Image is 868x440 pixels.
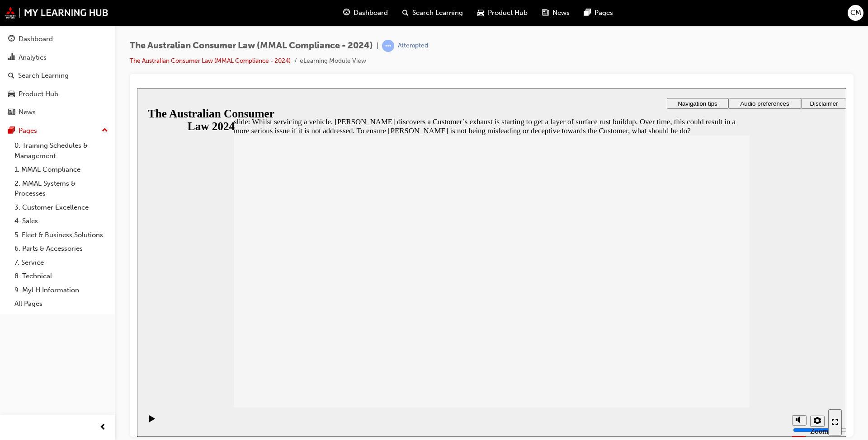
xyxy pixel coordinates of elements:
[594,8,613,18] span: Pages
[19,107,36,117] div: News
[4,67,112,84] a: Search Learning
[541,12,580,19] span: Navigation tips
[102,125,108,136] span: up-icon
[11,228,112,242] a: 5. Fleet & Business Solutions
[398,42,428,50] div: Attempted
[584,7,591,19] span: pages-icon
[4,29,112,122] button: DashboardAnalyticsSearch LearningProduct HubNews
[19,89,58,99] div: Product Hub
[8,90,15,98] span: car-icon
[4,122,112,139] button: Pages
[382,40,394,52] span: learningRecordVerb_ATTEMPT-icon
[4,31,112,47] a: Dashboard
[673,339,691,365] label: Zoom to fit
[848,5,863,21] button: CM
[673,328,688,339] button: Settings
[8,54,15,62] span: chart-icon
[4,86,112,103] a: Product Hub
[395,4,470,22] a: search-iconSearch Learning
[11,256,112,270] a: 7. Service
[336,4,395,22] a: guage-iconDashboard
[8,72,14,80] span: search-icon
[542,7,549,19] span: news-icon
[691,321,705,347] button: Enter full-screen (Ctrl+Alt+F)
[691,319,705,349] nav: slide navigation
[664,10,710,21] button: Disclaimer
[11,214,112,228] a: 4. Sales
[8,127,15,135] span: pages-icon
[5,319,20,349] div: playback controls
[4,104,112,121] a: News
[377,41,378,51] span: |
[477,7,484,19] span: car-icon
[535,4,577,22] a: news-iconNews
[11,139,112,163] a: 0. Training Schedules & Management
[19,52,47,63] div: Analytics
[530,10,591,21] button: Navigation tips
[11,177,112,201] a: 2. MMAL Systems & Processes
[673,12,701,19] span: Disclaimer
[19,126,37,136] div: Pages
[850,8,861,18] span: CM
[99,422,106,433] span: prev-icon
[488,8,528,18] span: Product Hub
[656,338,714,346] input: volume
[412,8,463,18] span: Search Learning
[18,70,69,81] div: Search Learning
[11,163,112,177] a: 1. MMAL Compliance
[655,327,670,337] button: Mute (Ctrl+Alt+M)
[11,269,112,283] a: 8. Technical
[603,12,652,19] span: Audio preferences
[19,34,53,44] div: Dashboard
[5,7,108,19] img: mmal
[4,49,112,66] a: Analytics
[130,41,373,51] span: The Australian Consumer Law (MMAL Compliance - 2024)
[577,4,620,22] a: pages-iconPages
[402,7,409,19] span: search-icon
[8,35,15,43] span: guage-icon
[11,242,112,256] a: 6. Parts & Accessories
[8,108,15,117] span: news-icon
[343,7,350,19] span: guage-icon
[651,319,687,349] div: misc controls
[354,8,388,18] span: Dashboard
[11,297,112,311] a: All Pages
[552,8,570,18] span: News
[11,283,112,297] a: 9. MyLH Information
[130,57,291,65] a: The Australian Consumer Law (MMAL Compliance - 2024)
[591,10,664,21] button: Audio preferences
[5,327,20,342] button: Play (Ctrl+Alt+P)
[11,201,112,215] a: 3. Customer Excellence
[300,56,366,66] li: eLearning Module View
[470,4,535,22] a: car-iconProduct Hub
